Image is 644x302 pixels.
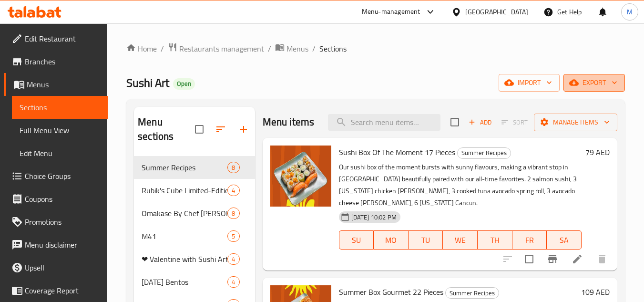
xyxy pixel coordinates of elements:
a: Full Menu View [12,119,108,142]
span: SU [343,233,370,247]
span: import [506,77,552,89]
a: Edit Restaurant [4,27,108,50]
span: Sushi Art [126,72,169,94]
span: Summer Recipes [142,162,227,173]
a: Menus [275,42,308,55]
div: items [227,208,239,219]
p: Our sushi box of the moment bursts with sunny flavours, making a vibrant stop in [GEOGRAPHIC_DATA... [339,161,582,209]
button: MO [374,230,409,250]
span: FR [516,233,543,247]
span: Add item [465,115,495,130]
span: Manage items [542,116,610,128]
div: M415 [134,225,255,248]
span: Summer Recipes [446,288,499,299]
span: Sections [319,43,347,54]
div: Summer Recipes8 [134,156,255,179]
button: Add section [232,118,255,141]
span: Sushi Box Of The Moment 17 Pieces [339,145,455,159]
div: Ramadan Bentos [142,276,227,288]
div: ❤ Valentine with Sushi Art4 [134,248,255,271]
button: import [499,74,560,92]
img: Sushi Box Of The Moment 17 Pieces [270,146,331,207]
span: Menu disclaimer [25,239,100,250]
a: Coverage Report [4,279,108,302]
button: Manage items [534,114,617,131]
input: search [328,114,440,131]
div: items [227,230,239,242]
span: Select section first [495,115,534,130]
button: export [563,74,625,92]
span: Sections [20,102,100,113]
span: Sort sections [209,118,232,141]
li: / [312,43,316,54]
a: Coupons [4,187,108,210]
h2: Menu items [263,115,315,129]
span: Edit Restaurant [25,33,100,44]
a: Menu disclaimer [4,233,108,256]
div: Open [173,78,195,90]
span: [DATE] Bentos [142,276,227,288]
a: Upsell [4,256,108,279]
span: 8 [228,209,239,218]
span: Coupons [25,193,100,205]
span: 4 [228,186,239,195]
button: FR [512,230,547,250]
h2: Menu sections [138,115,194,144]
div: Menu-management [362,6,420,18]
span: Summer Recipes [458,147,511,158]
span: 5 [228,232,239,241]
span: TH [481,233,509,247]
li: / [161,43,164,54]
div: items [227,253,239,265]
span: Menus [286,43,308,54]
span: 4 [228,255,239,264]
div: [DATE] Bentos4 [134,271,255,293]
span: Omakase By Chef [PERSON_NAME] [PERSON_NAME] [142,208,227,219]
a: Home [126,43,157,54]
button: SU [339,230,374,250]
span: Coverage Report [25,285,100,296]
div: items [227,276,239,288]
a: Choice Groups [4,165,108,187]
span: 8 [228,163,239,172]
h6: 79 AED [585,146,610,159]
span: [DATE] 10:02 PM [348,213,400,222]
span: Summer Box Gourmet 22 Pieces [339,285,443,299]
span: ❤ Valentine with Sushi Art [142,253,227,265]
span: Add [467,117,493,128]
nav: breadcrumb [126,42,625,55]
span: SA [551,233,578,247]
div: [GEOGRAPHIC_DATA] [465,7,528,17]
span: Upsell [25,262,100,273]
button: Branch-specific-item [541,248,564,271]
span: M [627,7,633,17]
span: WE [447,233,474,247]
span: Open [173,80,195,88]
div: Summer Recipes [457,147,511,159]
div: Omakase By Chef [PERSON_NAME] [PERSON_NAME]8 [134,202,255,225]
span: Select section [445,112,465,132]
span: M41 [142,230,227,242]
a: Edit menu item [572,253,583,265]
div: Rubik's Cube Limited-Edition4 [134,179,255,202]
a: Promotions [4,210,108,233]
span: Restaurants management [179,43,264,54]
span: Branches [25,56,100,67]
li: / [268,43,271,54]
span: MO [378,233,405,247]
a: Restaurants management [168,42,264,55]
button: WE [443,230,478,250]
span: Full Menu View [20,125,100,136]
span: Select to update [519,249,539,269]
span: Menus [27,79,100,90]
div: items [227,185,239,196]
h6: 109 AED [581,285,610,299]
a: Sections [12,96,108,119]
button: SA [547,230,582,250]
span: Promotions [25,216,100,228]
a: Menus [4,73,108,96]
button: TH [478,230,512,250]
span: Select all sections [189,119,209,139]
